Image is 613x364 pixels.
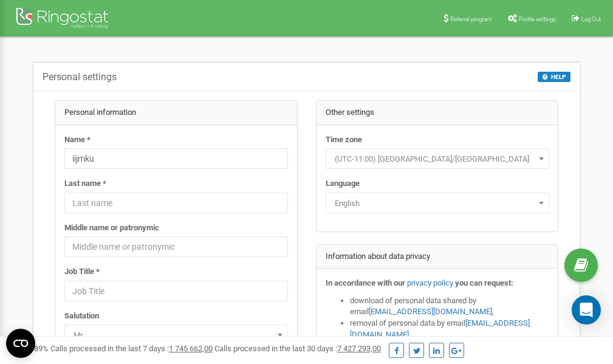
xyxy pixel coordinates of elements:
[64,134,91,146] label: Name *
[326,134,362,146] label: Time zone
[214,344,381,353] span: Calls processed in the last 30 days :
[519,16,556,22] span: Profile settings
[572,295,601,325] div: Open Intercom Messenger
[64,178,106,190] label: Last name *
[326,178,360,190] label: Language
[326,278,405,287] strong: In accordance with our
[455,278,513,287] strong: you can request:
[64,325,288,345] span: Mr.
[330,151,545,168] span: (UTC-11:00) Pacific/Midway
[64,193,288,213] input: Last name
[64,236,288,257] input: Middle name or patronymic
[538,72,570,82] button: HELP
[326,193,549,213] span: English
[450,16,492,22] span: Referral program
[337,344,381,353] u: 7 427 293,00
[350,318,549,340] li: removal of personal data by email ,
[350,295,549,318] li: download of personal data shared by email ,
[43,72,117,83] h5: Personal settings
[64,222,159,234] label: Middle name or patronymic
[64,281,288,301] input: Job Title
[169,344,213,353] u: 1 745 662,00
[6,329,35,358] button: Open CMP widget
[64,148,288,169] input: Name
[64,311,99,322] label: Salutation
[326,148,549,169] span: (UTC-11:00) Pacific/Midway
[64,266,100,278] label: Job Title *
[581,16,601,22] span: Log Out
[407,278,453,287] a: privacy policy
[330,195,545,212] span: English
[55,101,297,125] div: Personal information
[317,245,558,269] div: Information about data privacy
[50,344,213,353] span: Calls processed in the last 7 days :
[69,327,284,344] span: Mr.
[369,307,492,316] a: [EMAIL_ADDRESS][DOMAIN_NAME]
[317,101,558,125] div: Other settings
